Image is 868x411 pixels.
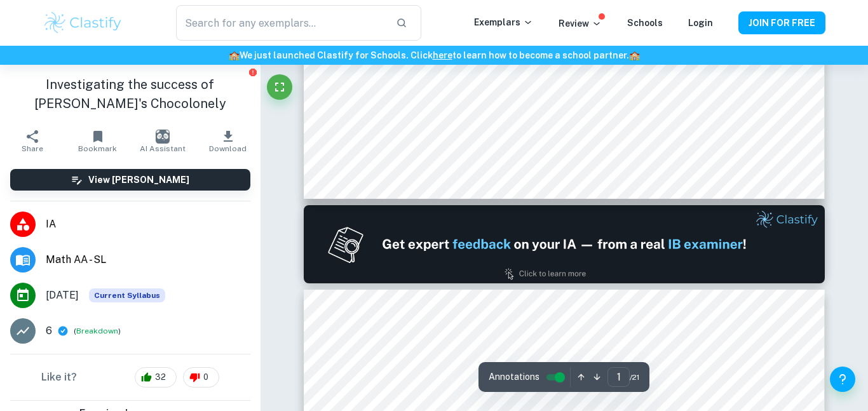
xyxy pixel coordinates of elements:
[46,252,250,267] span: Math AA - SL
[267,74,292,100] button: Fullscreen
[474,15,533,29] p: Exemplars
[630,372,639,383] span: / 21
[41,370,77,385] h6: Like it?
[74,325,121,337] span: ( )
[3,48,865,62] h6: We just launched Clastify for Schools. Click to learn how to become a school partner.
[89,288,165,302] div: This exemplar is based on the current syllabus. Feel free to refer to it for inspiration/ideas wh...
[10,169,250,191] button: View [PERSON_NAME]
[183,367,219,387] div: 0
[629,50,640,60] span: 🏫
[89,288,165,302] span: Current Syllabus
[22,144,43,153] span: Share
[627,18,663,28] a: Schools
[156,130,170,144] img: AI Assistant
[10,75,250,113] h1: Investigating the success of [PERSON_NAME]'s Chocolonely
[43,10,123,36] img: Clastify logo
[559,17,602,30] p: Review
[135,367,177,387] div: 32
[65,123,130,159] button: Bookmark
[196,371,215,384] span: 0
[830,367,855,392] button: Help and Feedback
[176,5,386,41] input: Search for any exemplars...
[140,144,186,153] span: AI Assistant
[130,123,195,159] button: AI Assistant
[78,144,117,153] span: Bookmark
[738,11,825,34] button: JOIN FOR FREE
[489,370,539,384] span: Annotations
[88,173,189,187] h6: View [PERSON_NAME]
[248,67,258,77] button: Report issue
[195,123,260,159] button: Download
[46,323,52,339] p: 6
[46,217,250,232] span: IA
[209,144,247,153] span: Download
[76,325,118,337] button: Breakdown
[148,371,173,384] span: 32
[433,50,452,60] a: here
[229,50,240,60] span: 🏫
[46,288,79,303] span: [DATE]
[304,205,825,283] img: Ad
[688,18,713,28] a: Login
